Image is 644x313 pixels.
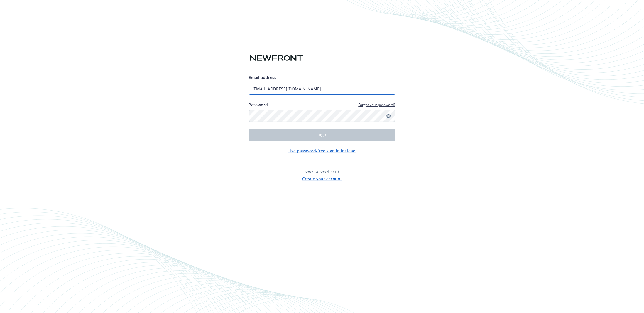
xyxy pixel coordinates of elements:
[305,169,340,174] span: New to Newfront?
[249,53,304,63] img: Newfront logo
[249,75,277,80] span: Email address
[317,132,328,137] span: Login
[302,174,342,182] button: Create your account
[359,102,395,107] a: Forgot your password?
[249,129,395,141] button: Login
[249,83,395,95] input: Enter your email
[249,102,268,108] label: Password
[249,110,395,122] input: Enter your password
[385,112,392,120] a: Show password
[288,148,356,154] button: Use password-free sign in instead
